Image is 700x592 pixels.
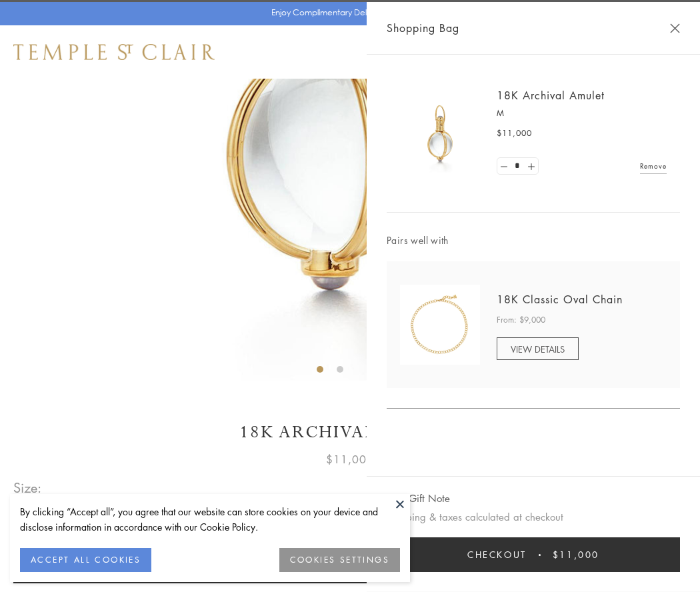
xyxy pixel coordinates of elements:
[497,88,605,103] a: 18K Archival Amulet
[467,547,527,562] span: Checkout
[13,44,215,60] img: Temple St. Clair
[524,158,537,175] a: Set quantity to 2
[271,6,423,19] p: Enjoy Complimentary Delivery & Returns
[13,477,43,499] span: Size:
[13,421,687,444] h1: 18K Archival Amulet
[497,158,511,175] a: Set quantity to 0
[497,337,579,360] a: VIEW DETAILS
[387,19,459,37] span: Shopping Bag
[511,343,565,355] span: VIEW DETAILS
[20,548,151,572] button: ACCEPT ALL COOKIES
[20,504,400,535] div: By clicking “Accept all”, you agree that our website can store cookies on your device and disclos...
[279,548,400,572] button: COOKIES SETTINGS
[326,451,374,468] span: $11,000
[387,233,680,248] span: Pairs well with
[387,490,450,507] button: Add Gift Note
[387,537,680,572] button: Checkout $11,000
[400,93,480,173] img: 18K Archival Amulet
[640,159,667,173] a: Remove
[400,285,480,365] img: N88865-OV18
[497,313,545,327] span: From: $9,000
[497,107,667,120] p: M
[497,127,532,140] span: $11,000
[670,23,680,33] button: Close Shopping Bag
[497,292,623,307] a: 18K Classic Oval Chain
[387,509,680,525] p: Shipping & taxes calculated at checkout
[553,547,599,562] span: $11,000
